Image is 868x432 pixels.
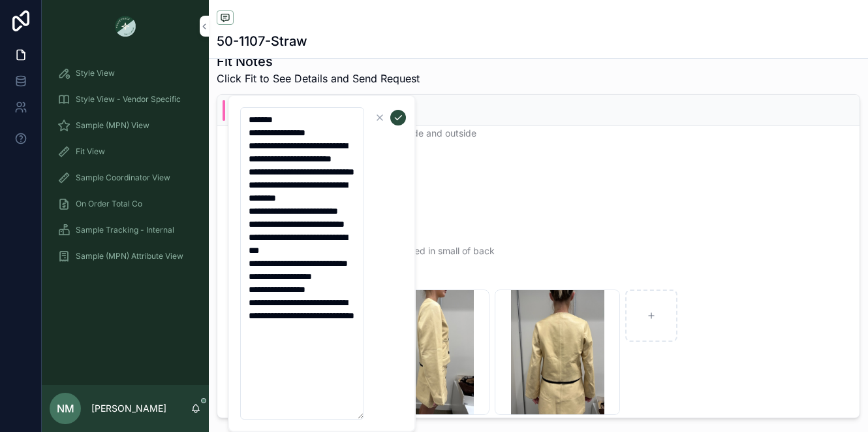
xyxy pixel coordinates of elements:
[50,192,201,216] a: On Order Total Co
[217,32,307,50] h1: 50-1107-Straw
[50,244,201,268] a: Sample (MPN) Attribute View
[76,94,181,105] span: Style View - Vendor Specific
[238,101,839,258] span: [DATE] FIt Status: Proto - reduce sleeve as pinned from both inside and outside - add 1/2" to che...
[76,251,183,261] span: Sample (MPN) Attribute View
[76,225,174,235] span: Sample Tracking - Internal
[76,199,142,209] span: On Order Total Co
[57,401,74,416] span: NM
[50,218,201,242] a: Sample Tracking - Internal
[50,61,201,85] a: Style View
[50,140,201,163] a: Fit View
[76,120,149,131] span: Sample (MPN) View
[91,402,166,415] p: [PERSON_NAME]
[76,146,105,157] span: Fit View
[217,52,420,71] h1: Fit Notes
[76,68,115,78] span: Style View
[115,16,136,37] img: App logo
[76,173,170,183] span: Sample Coordinator View
[50,88,201,111] a: Style View - Vendor Specific
[50,166,201,190] a: Sample Coordinator View
[233,273,844,284] span: Fit Photos
[50,114,201,137] a: Sample (MPN) View
[42,52,209,285] div: scrollable content
[217,71,420,86] span: Click Fit to See Details and Send Request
